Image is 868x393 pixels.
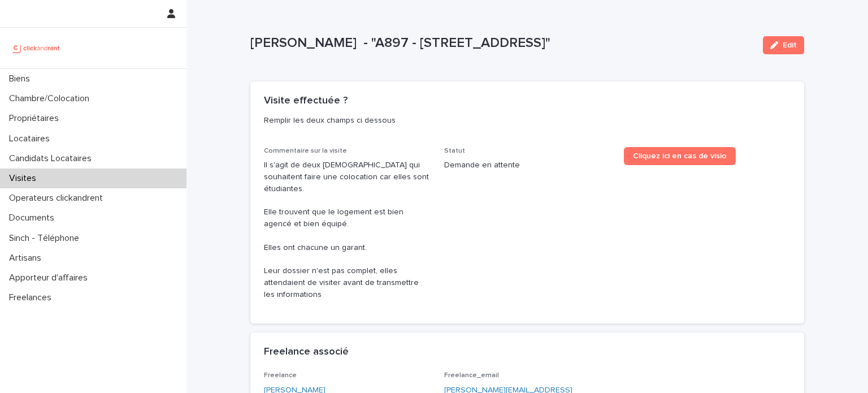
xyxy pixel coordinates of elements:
[250,35,754,51] p: [PERSON_NAME] - "A897 - [STREET_ADDRESS]"
[5,213,63,223] p: Documents
[783,41,797,49] span: Edit
[5,93,98,104] p: Chambre/Colocation
[5,292,60,303] p: Freelances
[264,95,348,107] h2: Visite effectuée ?
[444,372,499,379] span: Freelance_email
[5,153,101,164] p: Candidats Locataires
[633,152,727,160] span: Cliquez ici en cas de visio
[624,147,736,165] a: Cliquez ici en cas de visio
[264,159,431,301] p: Il s'agit de deux [DEMOGRAPHIC_DATA] qui souhaitent faire une colocation car elles sont étudiante...
[5,173,45,184] p: Visites
[264,346,349,359] h2: Freelance associé
[5,74,39,84] p: Biens
[5,233,88,244] p: Sinch - Téléphone
[763,36,804,54] button: Edit
[264,148,347,154] span: Commentaire sur la visite
[444,148,465,154] span: Statut
[264,372,297,379] span: Freelance
[5,113,68,124] p: Propriétaires
[5,253,50,264] p: Artisans
[5,273,97,283] p: Apporteur d'affaires
[9,37,64,59] img: UCB0brd3T0yccxBKYDjQ
[264,115,786,126] p: Remplir les deux champs ci dessous
[444,159,611,171] p: Demande en attente
[5,133,59,144] p: Locataires
[5,193,112,204] p: Operateurs clickandrent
